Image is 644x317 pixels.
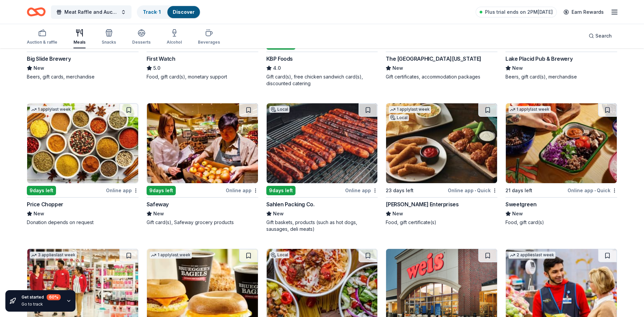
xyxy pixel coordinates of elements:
[147,200,169,208] div: Safeway
[198,26,220,48] button: Beverages
[137,5,201,19] button: Track· 1Discover
[386,55,481,63] div: The [GEOGRAPHIC_DATA][US_STATE]
[559,6,608,18] a: Earn Rewards
[508,252,555,259] div: 2 applies last week
[102,26,116,48] button: Snacks
[345,186,378,195] div: Online app
[147,186,176,195] div: 9 days left
[505,187,532,195] div: 21 days left
[27,186,56,195] div: 9 days left
[386,103,497,226] a: Image for Doherty Enterprises1 applylast weekLocal23 days leftOnline app•Quick[PERSON_NAME] Enter...
[64,8,118,16] span: Meat Raffle and Auction
[73,40,86,45] div: Meals
[506,103,617,183] img: Image for Sweetgreen
[51,5,131,19] button: Meat Raffle and Auction
[27,40,57,45] div: Auction & raffle
[167,40,182,45] div: Alcohol
[153,64,160,72] span: 5.0
[73,26,86,48] button: Meals
[389,106,431,113] div: 1 apply last week
[21,294,61,300] div: Get started
[594,188,596,193] span: •
[475,188,476,193] span: •
[485,8,553,16] span: Plus trial ends on 2PM[DATE]
[266,219,378,232] div: Gift baskets, products (such as hot dogs, sausages, deli meats)
[386,187,414,195] div: 23 days left
[476,7,557,17] a: Plus trial ends on 2PM[DATE]
[153,210,164,218] span: New
[27,103,138,183] img: Image for Price Chopper
[47,294,61,300] div: 60 %
[392,210,403,218] span: New
[102,40,116,45] div: Snacks
[505,200,536,208] div: Sweetgreen
[27,103,139,226] a: Image for Price Chopper1 applylast week9days leftOnline appPrice ChopperNewDonation depends on re...
[132,40,151,45] div: Desserts
[147,219,258,226] div: Gift card(s), Safeway grocery products
[512,64,523,72] span: New
[150,252,192,259] div: 1 apply last week
[386,103,497,183] img: Image for Doherty Enterprises
[27,26,57,48] button: Auction & raffle
[132,26,151,48] button: Desserts
[34,64,44,72] span: New
[595,32,612,40] span: Search
[147,73,258,80] div: Food, gift card(s), monetary support
[27,200,63,208] div: Price Chopper
[21,302,61,307] div: Go to track
[269,252,289,258] div: Local
[386,219,497,226] div: Food, gift certificate(s)
[266,73,378,87] div: Gift card(s), free chicken sandwich card(s), discounted catering
[198,40,220,45] div: Beverages
[273,64,281,72] span: 4.0
[568,186,617,195] div: Online app Quick
[505,103,617,226] a: Image for Sweetgreen1 applylast week21 days leftOnline app•QuickSweetgreenNewFood, gift card(s)
[147,103,258,226] a: Image for Safeway9days leftOnline appSafewayNewGift card(s), Safeway grocery products
[267,103,378,183] img: Image for Sahlen Packing Co.
[266,55,293,63] div: KBP Foods
[583,29,617,43] button: Search
[147,103,258,183] img: Image for Safeway
[27,219,139,226] div: Donation depends on request
[448,186,497,195] div: Online app Quick
[505,219,617,226] div: Food, gift card(s)
[512,210,523,218] span: New
[386,200,459,208] div: [PERSON_NAME] Enterprises
[30,106,72,113] div: 1 apply last week
[386,73,497,80] div: Gift certificates, accommodation packages
[27,73,139,80] div: Beers, gift cards, merchandise
[266,186,296,195] div: 9 days left
[173,9,195,15] a: Discover
[167,26,182,48] button: Alcohol
[273,210,284,218] span: New
[266,103,378,232] a: Image for Sahlen Packing Co.Local9days leftOnline appSahlen Packing Co.NewGift baskets, products ...
[266,200,315,208] div: Sahlen Packing Co.
[106,186,139,195] div: Online app
[226,186,258,195] div: Online app
[392,64,403,72] span: New
[505,73,617,80] div: Beers, gift card(s), merchandise
[27,55,71,63] div: Big Slide Brewery
[27,4,46,20] a: Home
[505,55,573,63] div: Lake Placid Pub & Brewery
[34,210,44,218] span: New
[143,9,161,15] a: Track· 1
[508,106,551,113] div: 1 apply last week
[269,106,289,113] div: Local
[30,252,77,259] div: 3 applies last week
[147,55,175,63] div: First Watch
[389,114,409,121] div: Local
